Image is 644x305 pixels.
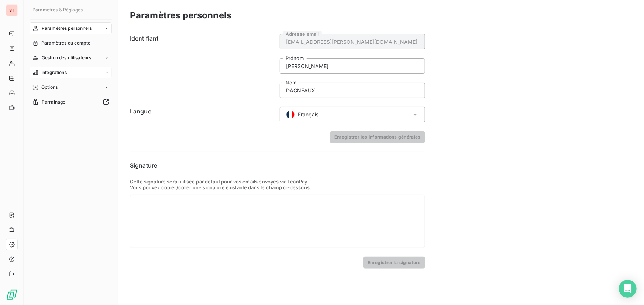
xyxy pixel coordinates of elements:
[42,55,92,61] span: Gestion des utilisateurs
[280,34,425,49] input: placeholder
[6,4,18,16] div: ST
[130,107,275,122] h6: Langue
[42,25,92,32] span: Paramètres personnels
[130,179,425,185] p: Cette signature sera utilisée par défaut pour vos emails envoyés via LeanPay.
[130,185,425,190] p: Vous pouvez copier/coller une signature existante dans le champ ci-dessous.
[619,280,637,298] div: Open Intercom Messenger
[41,84,58,91] span: Options
[130,161,425,170] h6: Signature
[298,111,318,118] span: Français
[42,99,66,105] span: Parrainage
[280,83,425,98] input: placeholder
[130,9,231,22] h3: Paramètres personnels
[30,37,112,49] a: Paramètres du compte
[6,289,18,301] img: Logo LeanPay
[30,96,112,108] a: Parrainage
[41,69,67,76] span: Intégrations
[130,34,275,98] h6: Identifiant
[280,58,425,74] input: placeholder
[32,7,83,13] span: Paramètres & Réglages
[41,40,90,46] span: Paramètres du compte
[330,131,425,143] button: Enregistrer les informations générales
[363,257,425,269] button: Enregistrer la signature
